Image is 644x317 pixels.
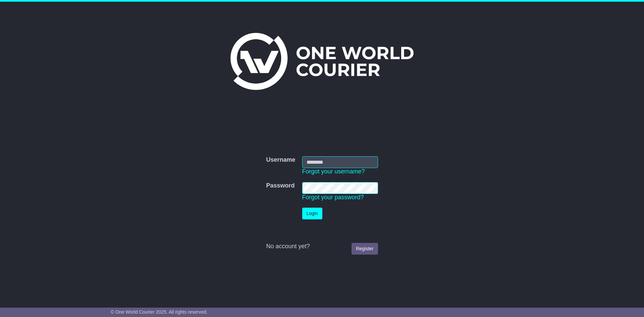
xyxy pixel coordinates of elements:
a: Register [352,243,378,255]
label: Password [266,182,294,190]
button: Login [302,208,322,219]
div: No account yet? [266,243,378,250]
label: Username [266,156,295,164]
a: Forgot your password? [302,194,364,201]
a: Forgot your username? [302,168,365,175]
img: One World [230,33,414,90]
span: © One World Courier 2025. All rights reserved. [111,309,208,315]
